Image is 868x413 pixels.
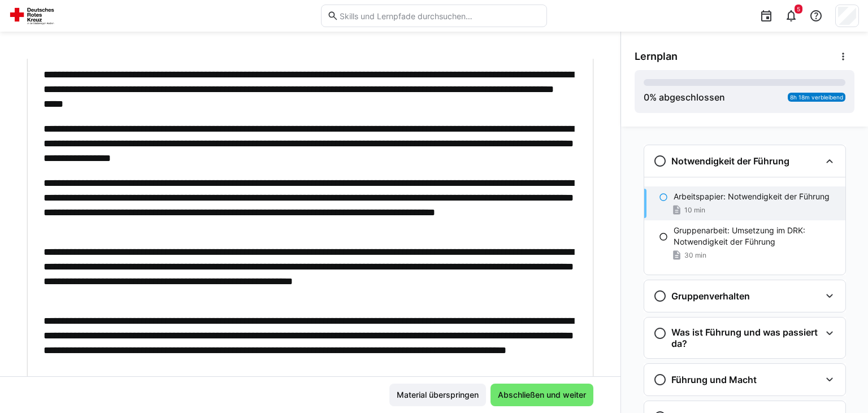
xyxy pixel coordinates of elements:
[671,155,789,167] h3: Notwendigkeit der Führung
[635,50,678,63] span: Lernplan
[671,374,757,385] h3: Führung und Macht
[671,290,750,302] h3: Gruppenverhalten
[491,384,593,406] button: Abschließen und weiter
[684,206,705,215] span: 10 min
[674,225,836,247] p: Gruppenarbeit: Umsetzung im DRK: Notwendigkeit der Führung
[790,94,843,101] span: 8h 18m verbleibend
[644,90,725,104] div: % abgeschlossen
[338,11,541,21] input: Skills und Lernpfade durchsuchen…
[684,251,706,260] span: 30 min
[671,327,821,349] h3: Was ist Führung und was passiert da?
[674,191,830,202] p: Arbeitspapier: Notwendigkeit der Führung
[496,389,588,401] span: Abschließen und weiter
[797,6,800,12] span: 5
[395,389,480,401] span: Material überspringen
[389,384,486,406] button: Material überspringen
[644,92,649,103] span: 0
